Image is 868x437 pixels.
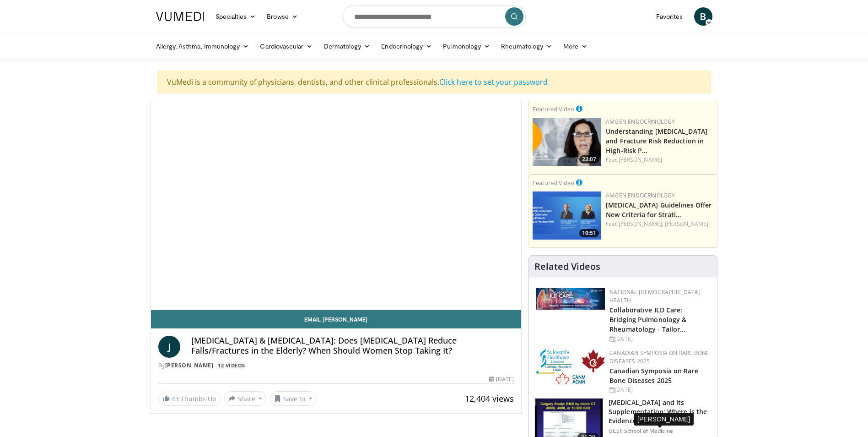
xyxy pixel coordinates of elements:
a: Click here to set your password [439,77,548,87]
span: 10:51 [579,229,599,237]
video-js: Video Player [151,101,522,310]
a: Canadian Symposia on Rare Bone Diseases 2025 [609,349,709,365]
a: [MEDICAL_DATA] Guidelines Offer New Criteria for Strati… [606,201,712,219]
a: Understanding [MEDICAL_DATA] and Fracture Risk Reduction in High-Risk P… [606,127,707,155]
div: By [158,361,514,370]
h4: Related Videos [534,261,600,272]
img: VuMedi Logo [156,12,205,21]
a: 12 Videos [215,362,248,370]
a: Collaborative ILD Care: Bridging Pulmonology & Rheumatology - Tailor… [609,306,686,333]
a: 10:51 [533,191,601,240]
a: [PERSON_NAME] [619,156,662,164]
div: [PERSON_NAME] [634,413,694,426]
h3: [MEDICAL_DATA] and its Supplementation: Where is the Evidence and Should … [609,398,712,426]
a: Browse [261,7,303,26]
input: Search topics, interventions [343,5,526,27]
span: 12,404 views [465,393,514,404]
a: National [DEMOGRAPHIC_DATA] Health [609,288,701,304]
h4: [MEDICAL_DATA] & [MEDICAL_DATA]: Does [MEDICAL_DATA] Reduce Falls/Fractures in the Elderly? When ... [191,336,514,355]
a: Dermatology [318,37,376,55]
a: More [558,37,593,55]
a: Email [PERSON_NAME] [151,310,522,328]
a: [PERSON_NAME], [619,220,663,228]
a: Amgen Endocrinology [606,191,675,199]
a: Allergy, Asthma, Immunology [151,37,255,55]
img: 59b7dea3-8883-45d6-a110-d30c6cb0f321.png.150x105_q85_autocrop_double_scale_upscale_version-0.2.png [536,349,605,386]
a: J [158,336,180,358]
a: Endocrinology [376,37,437,55]
a: Canadian Symposia on Rare Bone Diseases 2025 [609,366,698,385]
a: B [694,7,712,26]
small: Featured Video [533,105,574,113]
div: [DATE] [609,335,710,343]
a: Favorites [651,7,689,26]
a: [PERSON_NAME] [665,220,708,228]
img: c9a25db3-4db0-49e1-a46f-17b5c91d58a1.png.150x105_q85_crop-smart_upscale.png [533,118,601,166]
img: 7e341e47-e122-4d5e-9c74-d0a8aaff5d49.jpg.150x105_q85_autocrop_double_scale_upscale_version-0.2.jpg [536,288,605,310]
div: Feat. [606,220,713,228]
a: 22:07 [533,118,601,166]
div: [DATE] [489,375,514,383]
p: UCSF School of Medicine [609,427,712,435]
a: Rheumatology [496,37,558,55]
a: Cardiovascular [254,37,318,55]
div: [DATE] [609,386,710,394]
a: Pulmonology [437,37,496,55]
span: 22:07 [579,155,599,164]
a: 43 Thumbs Up [158,392,221,406]
a: Amgen Endocrinology [606,118,675,126]
img: 7b525459-078d-43af-84f9-5c25155c8fbb.png.150x105_q85_crop-smart_upscale.jpg [533,191,601,240]
span: 43 [172,394,179,403]
a: [PERSON_NAME] [165,361,214,369]
div: VuMedi is a community of physicians, dentists, and other clinical professionals. [157,71,711,93]
small: Featured Video [533,179,574,187]
div: Feat. [606,156,713,164]
button: Share [224,391,267,406]
a: Specialties [210,7,262,26]
button: Save to [270,391,317,406]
